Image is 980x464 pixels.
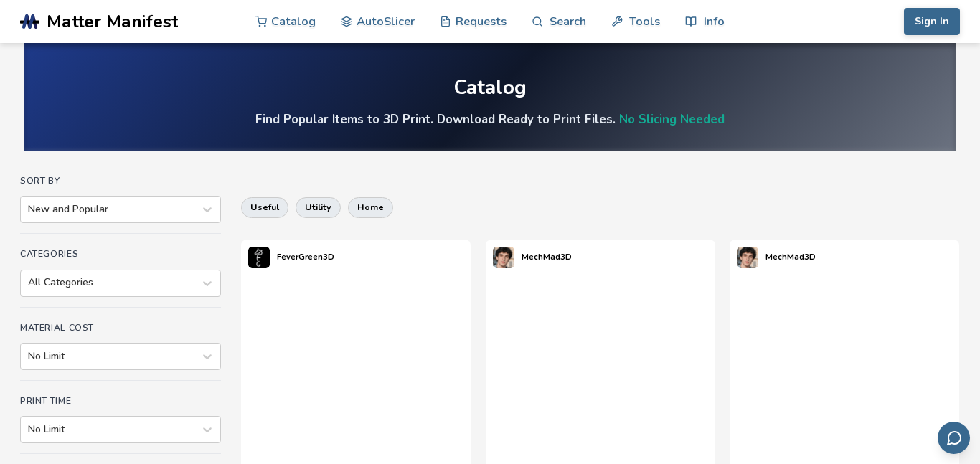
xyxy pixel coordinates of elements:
[730,240,823,275] a: MechMad3D's profileMechMad3D
[28,351,31,362] input: No Limit
[28,277,31,288] input: All Categories
[765,250,816,265] p: MechMad3D
[28,424,31,435] input: No Limit
[47,11,178,32] span: Matter Manifest
[248,247,270,268] img: FeverGreen3D's profile
[20,396,221,406] h4: Print Time
[241,240,341,275] a: FeverGreen3D's profileFeverGreen3D
[20,323,221,333] h4: Material Cost
[28,204,31,215] input: New and Popular
[348,197,393,217] button: home
[938,422,970,454] button: Send feedback via email
[241,197,288,217] button: useful
[493,247,514,268] img: MechMad3D's profile
[20,176,221,186] h4: Sort By
[737,247,758,268] img: MechMad3D's profile
[20,249,221,259] h4: Categories
[296,197,341,217] button: utility
[486,240,579,275] a: MechMad3D's profileMechMad3D
[255,111,725,128] h4: Find Popular Items to 3D Print. Download Ready to Print Files.
[904,8,960,35] button: Sign In
[522,250,572,265] p: MechMad3D
[277,250,334,265] p: FeverGreen3D
[619,111,725,128] a: No Slicing Needed
[453,77,527,99] div: Catalog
